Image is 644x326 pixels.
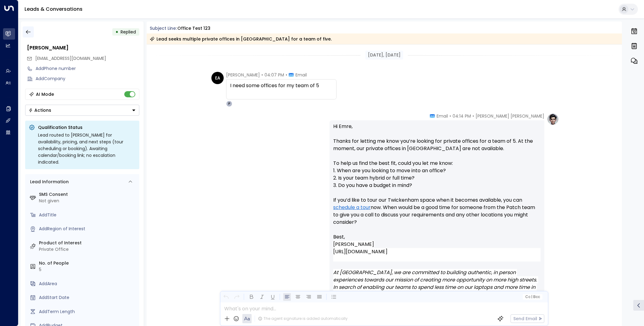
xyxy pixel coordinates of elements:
[39,246,137,253] div: Private Office
[27,44,139,52] div: [PERSON_NAME]
[29,107,51,113] div: Actions
[547,113,559,125] img: profile-logo.png
[39,266,137,273] div: 5
[525,295,540,299] span: Cc Bcc
[39,212,137,218] div: AddTitle
[472,113,474,119] span: •
[453,113,471,119] span: 04:14 PM
[36,76,139,82] div: AddCompany
[150,36,332,42] div: Lead seeks multiple private offices in [GEOGRAPHIC_DATA] for a team of five.
[286,72,287,78] span: •
[211,72,224,84] div: EA
[121,29,136,35] span: Replied
[261,72,263,78] span: •
[230,82,333,97] div: I need some offices for my team of 5
[115,26,118,37] div: •
[177,25,210,32] div: Office Test 123
[39,281,137,287] div: AddArea
[39,260,137,266] label: No. of People
[39,226,137,232] div: AddRegion of Interest
[36,91,54,97] div: AI Mode
[39,191,137,198] label: SMS Consent
[476,113,544,119] span: [PERSON_NAME] [PERSON_NAME]
[222,293,230,301] button: Undo
[333,123,541,233] p: Hi Emre, Thanks for letting me know you’re looking for private offices for a team of 5. At the mo...
[36,65,139,72] div: AddPhone number
[449,113,451,119] span: •
[35,55,106,62] span: emre@getuniti.com
[39,294,137,301] div: AddStart Date
[264,72,284,78] span: 04:07 PM
[35,55,106,61] span: [EMAIL_ADDRESS][DOMAIN_NAME]
[39,240,137,246] label: Product of Interest
[523,294,542,300] button: Cc|Bcc
[25,6,83,13] a: Leads & Conversations
[25,105,139,116] button: Actions
[226,101,232,107] div: P
[150,25,177,31] span: Subject Line:
[28,179,69,185] div: Lead Information
[333,241,374,248] span: [PERSON_NAME]
[258,316,348,321] div: The agent signature is added automatically
[39,309,137,315] div: AddTerm Length
[39,198,137,204] div: Not given
[333,248,388,255] a: [URL][DOMAIN_NAME]
[25,105,139,116] div: Button group with a nested menu
[333,233,345,241] span: Best,
[333,269,538,320] em: At [GEOGRAPHIC_DATA], we are committed to building authentic, in person experiences towards our m...
[38,132,136,165] div: Lead routed to [PERSON_NAME] for availability, pricing, and next steps (tour scheduling or bookin...
[226,72,260,78] span: [PERSON_NAME]
[333,204,371,211] a: schedule a tour
[233,293,241,301] button: Redo
[38,124,136,130] p: Qualification Status
[295,72,307,78] span: Email
[437,113,448,119] span: Email
[365,51,403,60] div: [DATE], [DATE]
[531,295,532,299] span: |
